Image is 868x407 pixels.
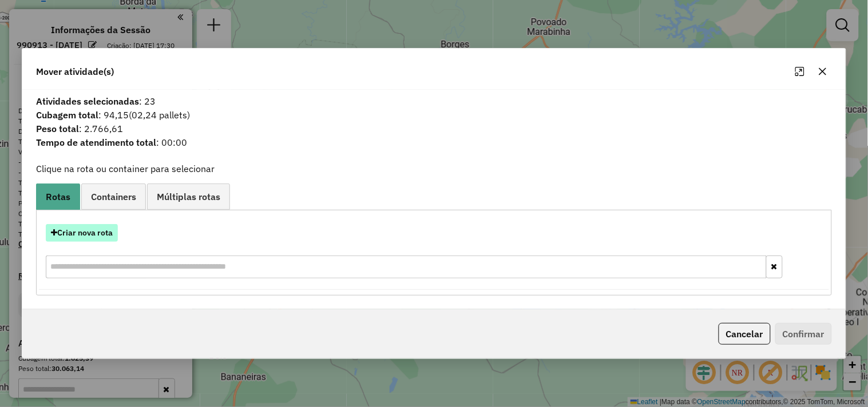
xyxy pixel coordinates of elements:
strong: Cubagem total [36,109,98,121]
span: (02,24 pallets) [129,109,190,121]
span: : 94,15 [29,108,839,122]
strong: Peso total [36,123,79,134]
strong: Atividades selecionadas [36,95,139,107]
span: : 2.766,61 [29,122,839,135]
span: Mover atividade(s) [36,65,114,78]
span: : 23 [29,94,839,108]
strong: Tempo de atendimento total [36,137,156,148]
button: Maximize [791,62,809,81]
span: Rotas [46,192,70,201]
span: : 00:00 [29,135,839,149]
button: Criar nova rota [46,224,118,242]
label: Clique na rota ou container para selecionar [36,162,215,175]
span: Múltiplas rotas [157,192,220,201]
button: Cancelar [719,323,771,345]
span: Containers [91,192,136,201]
